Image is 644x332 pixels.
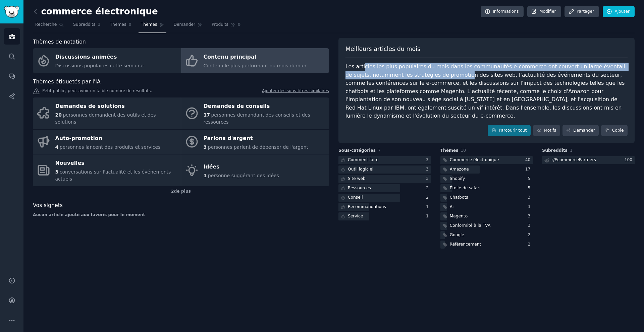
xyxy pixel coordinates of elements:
[338,148,376,153] font: Sous-catégories
[542,148,568,153] font: Subreddits
[542,156,635,164] a: r/EcommercePartners100
[488,125,530,136] a: Parcourir tout
[55,169,59,175] font: 3
[55,63,144,68] font: Discussions populaires cette semaine
[528,242,531,247] font: 2
[562,125,599,136] a: Demander
[204,103,270,109] font: Demandes de conseils
[73,22,95,27] font: Subreddits
[528,195,531,200] font: 3
[171,189,174,194] font: 2
[55,112,62,118] font: 20
[551,157,554,162] font: r/
[573,128,595,133] font: Demander
[527,6,561,17] a: Modifier
[450,204,454,209] font: Ai
[450,214,468,218] font: Magento
[208,173,279,178] font: personne suggérant des idées
[338,194,431,202] a: Conseil2
[348,176,366,181] font: Site web
[55,112,156,125] font: personnes demandent des outils et des solutions
[338,175,431,183] a: Site web3
[262,88,329,93] font: Ajouter des sous-titres similaires
[450,186,481,190] font: Étoile de safari
[181,154,329,186] a: Idées1personne suggérant des idées
[33,154,181,186] a: Nouvelles3conversations sur l'actualité et les événements actuels
[348,186,371,190] font: Ressources
[204,163,220,170] font: Idées
[426,186,429,190] font: 2
[4,6,19,18] img: Logo de GummySearch
[33,97,181,129] a: Demandes de solutions20personnes demandent des outils et des solutions
[55,160,85,166] font: Nouvelles
[98,22,101,27] font: 1
[338,203,431,211] a: Recommandations1
[204,63,307,68] font: Contenu le plus performant du mois dernier
[110,22,126,27] font: Thèmes
[204,112,210,118] font: 17
[33,202,63,208] font: Vos signets
[35,22,57,27] font: Recherche
[338,184,431,193] a: Ressources2
[440,175,533,183] a: Shopify5
[41,6,158,16] font: commerce électronique
[426,214,429,218] font: 1
[426,167,429,172] font: 3
[345,46,420,52] font: Meilleurs articles du mois
[528,186,531,190] font: 5
[450,242,481,247] font: Référencement
[612,128,624,133] font: Copie
[60,144,161,150] font: personnes lancent des produits et services
[555,157,596,162] font: EcommercePartners
[426,176,429,181] font: 3
[615,9,630,14] font: Ajouter
[348,157,378,162] font: Comment faire
[345,63,627,119] font: Les articles les plus populaires du mois dans les communautés e-commerce ont couvert un large éve...
[55,54,117,60] font: Discussions animées
[181,97,329,129] a: Demandes de conseils17personnes demandant des conseils et des ressources
[348,204,386,209] font: Recommandations
[238,22,241,27] font: 0
[55,135,102,141] font: Auto-promotion
[450,157,499,162] font: Commerce électronique
[108,19,134,33] a: Thèmes0
[128,22,131,27] font: 0
[525,157,531,162] font: 40
[528,233,531,237] font: 2
[348,167,373,172] font: Outil logiciel
[440,148,459,153] font: Thèmes
[139,19,167,33] a: Thèmes
[174,189,191,194] font: de plus
[440,241,533,249] a: Référencement2
[440,165,533,174] a: Amazone17
[55,103,125,109] font: Demandes de solutions
[204,112,310,125] font: personnes demandant des conseils et des ressources
[426,204,429,209] font: 1
[544,128,556,133] font: Motifs
[71,19,103,33] a: Subreddits1
[33,48,181,73] a: Discussions animéesDiscussions populaires cette semaine
[262,88,329,95] a: Ajouter des sous-titres similaires
[55,144,59,150] font: 4
[440,184,533,193] a: Étoile de safari5
[33,39,86,45] font: Thèmes de notation
[55,169,171,182] font: conversations sur l'actualité et les événements actuels
[565,6,599,17] a: Partager
[528,214,531,218] font: 3
[141,22,157,27] font: Thèmes
[570,148,573,153] font: 1
[33,78,101,85] font: Thèmes étiquetés par l'IA
[440,156,533,164] a: Commerce électronique40
[450,223,491,228] font: Conformité à la TVA
[33,19,66,33] a: Recherche
[601,125,628,136] button: Copie
[440,212,533,221] a: Magento3
[426,157,429,162] font: 3
[348,214,363,218] font: Service
[338,212,431,221] a: Service1
[525,167,531,172] font: 17
[450,176,465,181] font: Shopify
[378,148,381,153] font: 7
[577,9,594,14] font: Partager
[181,130,329,154] a: Parlons d'argent3personnes parlent de dépenser de l'argent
